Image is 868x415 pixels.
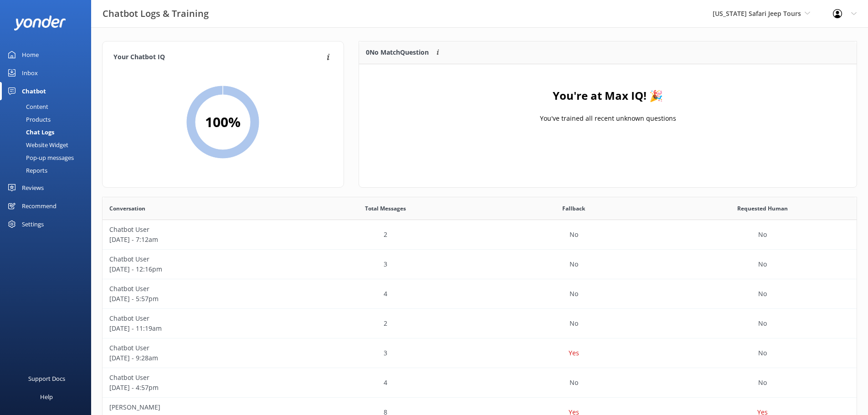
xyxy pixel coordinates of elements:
[758,230,767,240] p: No
[109,204,145,213] span: Conversation
[22,215,44,233] div: Settings
[109,323,284,333] p: [DATE] - 11:19am
[22,197,56,215] div: Recommend
[22,64,38,82] div: Inbox
[113,52,324,62] h4: Your Chatbot IQ
[359,64,857,155] div: grid
[14,15,66,31] img: yonder-white-logo.png
[22,179,44,197] div: Reviews
[40,388,53,406] div: Help
[570,259,578,269] p: No
[109,225,284,235] p: Chatbot User
[5,126,91,138] a: Chat Logs
[109,373,284,383] p: Chatbot User
[758,318,767,328] p: No
[109,383,284,393] p: [DATE] - 4:57pm
[103,220,857,250] div: row
[758,259,767,269] p: No
[22,82,46,100] div: Chatbot
[366,47,429,57] p: 0 No Match Question
[5,113,51,126] div: Products
[570,230,578,240] p: No
[109,313,284,323] p: Chatbot User
[737,204,788,213] span: Requested Human
[22,46,39,64] div: Home
[384,230,387,240] p: 2
[103,338,857,368] div: row
[109,264,284,274] p: [DATE] - 12:16pm
[5,100,48,113] div: Content
[569,348,579,358] p: Yes
[570,289,578,299] p: No
[109,402,284,412] p: [PERSON_NAME]
[28,369,65,388] div: Support Docs
[539,113,676,123] p: You've trained all recent unknown questions
[553,87,663,104] h4: You're at Max IQ! 🎉
[103,309,857,338] div: row
[5,164,91,177] a: Reports
[103,250,857,279] div: row
[109,343,284,353] p: Chatbot User
[384,348,387,358] p: 3
[384,259,387,269] p: 3
[103,368,857,398] div: row
[103,279,857,309] div: row
[109,254,284,264] p: Chatbot User
[562,204,585,213] span: Fallback
[570,378,578,388] p: No
[5,151,74,164] div: Pop-up messages
[5,100,91,113] a: Content
[713,9,801,18] span: [US_STATE] Safari Jeep Tours
[570,318,578,328] p: No
[384,318,387,328] p: 2
[758,348,767,358] p: No
[5,138,91,151] a: Website Widget
[365,204,406,213] span: Total Messages
[5,164,47,177] div: Reports
[5,138,68,151] div: Website Widget
[758,289,767,299] p: No
[109,353,284,363] p: [DATE] - 9:28am
[109,284,284,294] p: Chatbot User
[384,289,387,299] p: 4
[5,126,54,138] div: Chat Logs
[205,111,241,133] h2: 100 %
[5,151,91,164] a: Pop-up messages
[384,378,387,388] p: 4
[758,378,767,388] p: No
[5,113,91,126] a: Products
[103,6,209,21] h3: Chatbot Logs & Training
[109,294,284,304] p: [DATE] - 5:57pm
[109,235,284,245] p: [DATE] - 7:12am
